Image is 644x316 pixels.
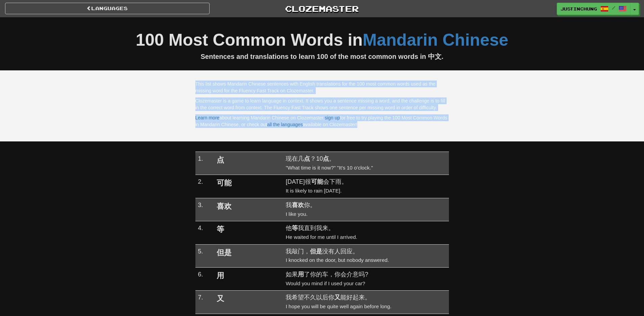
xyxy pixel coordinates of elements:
td: 5. [195,244,213,267]
td: 7. [195,291,213,314]
small: I like you. [286,211,308,217]
a: Mandarin Chinese [363,30,508,49]
a: Languages [5,3,210,14]
td: 用 [213,268,283,291]
small: I knocked on the door, but nobody answered. [286,257,389,263]
span: justinchung [560,6,597,12]
p: Clozemaster is a game to learn language in context. It shows you a sentence missing a word, and t... [195,97,449,111]
strong: 喜欢 [292,202,304,208]
td: 我敲门， 没有人回应。 [283,244,449,267]
p: This list shows Mandarin Chinese sentences with English translations for the 100 most common word... [195,81,449,94]
td: 4. [195,221,213,244]
td: 1. [195,152,213,175]
strong: 等 [292,225,298,231]
small: "What time is it now?" "It's 10 o'clock." [286,165,373,171]
a: all the languages [267,122,303,127]
strong: 但是 [310,248,322,255]
small: He waited for me until I arrived. [286,234,357,240]
td: [DATE]很 会下雨。 [283,175,449,198]
td: 6. [195,268,213,291]
h1: 100 Most Common Words in [5,31,639,49]
small: It is likely to rain [DATE]. [286,188,341,194]
strong: 点 [323,155,329,162]
td: 他 我直到我来。 [283,221,449,244]
td: 现在几 ？10 。 [283,152,449,175]
td: 但是 [213,244,283,267]
p: about learning Mandarin Chinese on Clozemaster, for free to try playing the 100 Most Common Words... [195,114,449,128]
a: justinchung / [557,3,630,15]
strong: 点 [304,155,310,162]
a: Clozemaster [220,3,424,15]
td: 又 [213,291,283,314]
small: Would you mind if I used your car? [286,280,365,286]
td: 点 [213,152,283,175]
strong: 可能 [311,178,323,185]
td: 如果 了你的车，你会介意吗? [283,268,449,291]
td: 我 你。 [283,198,449,221]
td: 喜欢 [213,198,283,221]
td: 我希望不久以后你 能好起来。 [283,291,449,314]
td: 3. [195,198,213,221]
td: 2. [195,175,213,198]
td: 等 [213,221,283,244]
small: I hope you will be quite well again before long. [286,303,391,309]
a: sign up [325,115,340,120]
td: 可能 [213,175,283,198]
strong: 又 [334,294,340,301]
span: / [612,5,615,10]
h2: Sentences and translations to learn 100 of the most common words in 中文. [5,53,639,60]
strong: 用 [298,271,304,278]
a: Learn more [195,115,220,120]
